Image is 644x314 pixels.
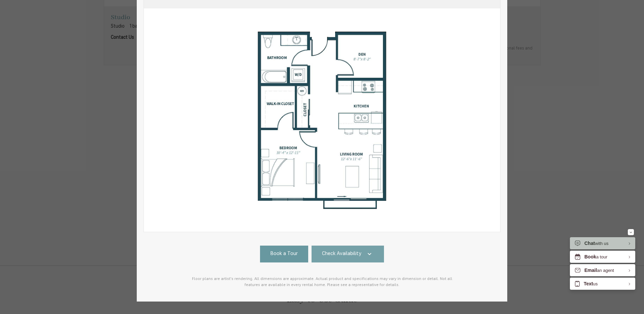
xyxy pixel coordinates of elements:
[322,250,361,258] span: Check Availability
[187,276,457,288] p: Floor plans are artist's rendering. All dimensions are approximate. Actual product and specificat...
[270,250,298,258] span: Book a Tour
[144,8,500,232] img: A3 - 1 bedroom floorplan layout with 1 bathroom and 800 square feet
[260,246,308,262] a: Book a Tour
[312,246,384,262] a: Check Availability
